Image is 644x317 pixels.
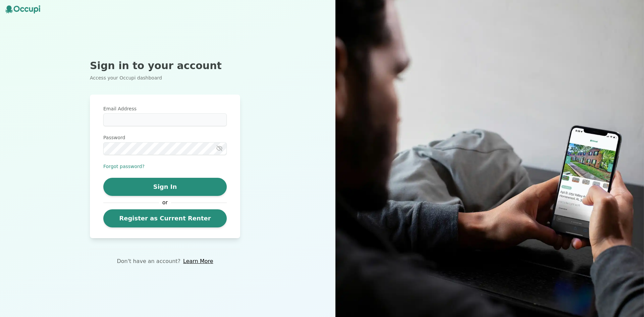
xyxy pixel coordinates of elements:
p: Access your Occupi dashboard [90,74,240,81]
a: Register as Current Renter [103,209,227,227]
a: Learn More [183,257,213,265]
button: Sign In [103,178,227,196]
p: Don't have an account? [117,257,180,265]
span: or [159,199,171,207]
h2: Sign in to your account [90,60,240,72]
label: Email Address [103,105,227,112]
label: Password [103,134,227,141]
button: Forgot password? [103,163,145,170]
